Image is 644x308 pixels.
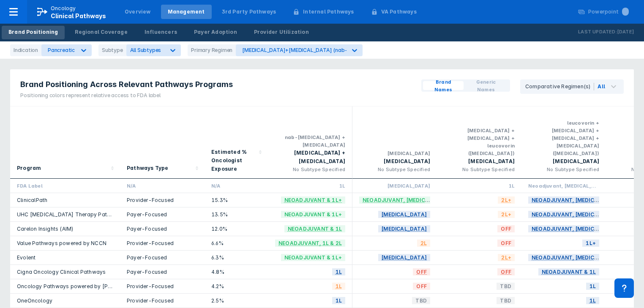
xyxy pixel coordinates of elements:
div: [MEDICAL_DATA] [359,157,430,166]
span: 1L+ [582,238,599,248]
span: 2L+ [498,253,515,262]
span: Neoadjuvant & 1L+ [281,195,345,205]
span: Clinical Pathways [51,12,106,19]
div: 4.2% [211,283,261,290]
div: No Subtype Specified [275,166,345,173]
span: TBD [412,296,430,305]
span: Neoadjuvant, [MEDICAL_DATA] & 1L+ [528,210,641,219]
div: Regional Coverage [75,28,127,36]
button: Generic Names [464,81,508,90]
span: 1L [586,296,599,305]
div: VA Pathways [381,8,417,16]
div: Primary Regimen [188,44,236,56]
span: OFF [413,281,430,291]
p: Oncology [51,5,76,12]
span: [MEDICAL_DATA] [378,224,430,234]
a: Value Pathways powered by NCCN [17,240,106,246]
p: [DATE] [617,28,634,36]
span: Neoadjuvant, [MEDICAL_DATA] & 1L [359,195,468,205]
span: Brand Positioning Across Relevant Pathways Programs [20,79,233,90]
span: [MEDICAL_DATA] [378,253,430,262]
div: Pancreatic [48,47,75,53]
div: Provider-Focused [127,283,198,290]
button: Brand Names [423,81,464,90]
div: 2.5% [211,297,261,304]
div: [MEDICAL_DATA] + [MEDICAL_DATA] [275,149,345,166]
a: Regional Coverage [68,26,134,39]
div: Program [17,164,41,172]
div: 1L [275,182,345,189]
span: [MEDICAL_DATA] [378,210,430,219]
div: Payer-Focused [127,225,198,232]
span: Neoadjuvant & 1L [538,267,599,277]
span: 1L [332,267,345,277]
a: Cigna Oncology Clinical Pathways [17,269,106,275]
div: Powerpoint [588,8,629,16]
a: 3rd Party Pathways [215,5,283,19]
div: Payer-Focused [127,268,198,275]
div: 3rd Party Pathways [222,8,276,16]
span: 1L [332,281,345,291]
div: Management [168,8,205,16]
div: No Subtype Specified [528,166,599,173]
span: 2L+ [498,210,515,219]
div: Influencers [145,28,177,36]
a: UHC [MEDICAL_DATA] Therapy Pathways [17,211,124,218]
div: FDA Label [17,182,113,189]
div: 6.3% [211,254,261,261]
div: No Subtype Specified [444,166,515,173]
div: 15.3% [211,196,261,204]
div: Payer-Focused [127,254,198,261]
span: 2L+ [498,195,515,205]
div: Positioning colors represent relative access to FDA label [20,92,233,99]
span: Neoadjuvant, [MEDICAL_DATA] & 1L [528,195,637,205]
div: Estimated % Oncologist Exposure [211,148,256,173]
div: Neoadjuvant, [MEDICAL_DATA] & 1L [528,182,599,189]
div: Provider Utilization [254,28,309,36]
span: Brand Names [426,78,460,93]
div: leucovorin + [MEDICAL_DATA] + [MEDICAL_DATA] + [MEDICAL_DATA]([MEDICAL_DATA]) [528,119,599,157]
a: Oncology Pathways powered by [PERSON_NAME] [17,283,145,289]
a: Provider Utilization [247,26,316,39]
span: OFF [497,238,515,248]
span: 1L [332,296,345,305]
span: Neoadjuvant, [MEDICAL_DATA] & 1L+ [528,253,641,262]
div: Provider-Focused [127,240,198,247]
a: Management [161,5,212,19]
div: Provider-Focused [127,196,198,204]
div: Overview [125,8,151,16]
span: Neoadjuvant & 1L+ [281,253,345,262]
div: Internal Pathways [303,8,354,16]
span: Neoadjuvant & 1L [284,224,345,234]
a: ClinicalPath [17,197,47,203]
span: TBD [497,296,515,305]
div: Subtype [98,44,126,56]
span: Neoadjuvant & 1L+ [281,210,345,219]
a: Influencers [138,26,184,39]
div: Sort [10,106,120,179]
div: Payer-Focused [127,211,198,218]
span: 2L [417,238,430,248]
div: All [598,83,605,90]
div: N/A [211,182,261,189]
span: Neoadjuvant, [MEDICAL_DATA] & 1L [528,224,637,234]
div: [MEDICAL_DATA] [444,157,515,166]
a: Overview [118,5,158,19]
div: [MEDICAL_DATA] + [MEDICAL_DATA] + leucovorin ([MEDICAL_DATA]) [444,127,515,157]
a: Evolent [17,254,35,261]
div: 13.5% [211,211,261,218]
div: Comparative Regimen(s) [525,83,594,90]
span: Neoadjuvant, 1L & 2L [275,238,345,248]
a: Payer Adoption [187,26,244,39]
div: [MEDICAL_DATA] [528,157,599,166]
div: No Subtype Specified [359,166,430,173]
div: Sort [205,106,268,179]
div: [MEDICAL_DATA] [359,150,430,157]
div: Sort [120,106,205,179]
span: OFF [497,267,515,277]
a: Brand Positioning [2,26,65,39]
p: Last Updated: [578,28,617,36]
div: [MEDICAL_DATA]+[MEDICAL_DATA] (nab-[MEDICAL_DATA]+[MEDICAL_DATA]) [242,47,439,53]
span: TBD [497,281,515,291]
div: Contact Support [614,278,634,298]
